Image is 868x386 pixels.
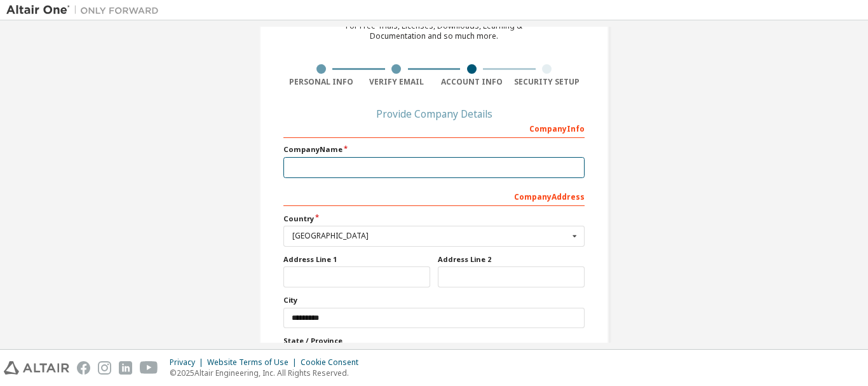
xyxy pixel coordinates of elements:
div: Website Terms of Use [207,357,301,368]
div: Personal Info [283,77,359,87]
img: youtube.svg [140,361,158,375]
p: © 2025 Altair Engineering, Inc. All Rights Reserved. [170,368,366,378]
img: instagram.svg [98,361,111,375]
label: Company Name [283,144,585,155]
label: City [283,295,585,305]
div: Privacy [170,357,207,368]
img: linkedin.svg [119,361,132,375]
div: Provide Company Details [283,110,585,118]
div: Security Setup [510,77,585,87]
label: Country [283,214,585,224]
div: Cookie Consent [301,357,366,368]
div: [GEOGRAPHIC_DATA] [292,232,569,240]
label: Address Line 2 [438,254,585,265]
label: State / Province [283,336,585,346]
img: facebook.svg [77,361,90,375]
img: altair_logo.svg [4,361,69,375]
div: Account Info [434,77,510,87]
img: Altair One [6,4,165,17]
div: Company Address [283,186,585,206]
div: Verify Email [359,77,435,87]
div: For Free Trials, Licenses, Downloads, Learning & Documentation and so much more. [346,21,522,41]
div: Company Info [283,118,585,138]
label: Address Line 1 [283,254,430,265]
